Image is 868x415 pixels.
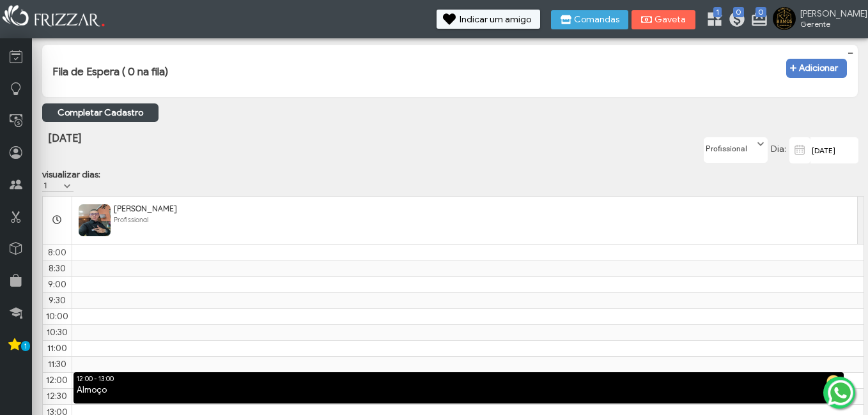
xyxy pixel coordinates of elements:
a: Completar Cadastro [42,103,159,122]
span: Indicar um amigo [460,15,531,24]
span: 9:30 [49,295,66,306]
span: 11:00 [47,343,67,354]
img: whatsapp.png [825,377,856,408]
span: Profissional [114,216,148,224]
label: Profissional [704,138,756,154]
span: 8:30 [49,263,66,274]
span: 12:00 - 13:00 [77,375,114,383]
label: visualizar dias: [42,169,100,180]
img: calendar-01.svg [792,142,808,158]
span: 1 [713,7,722,17]
a: 0 [728,10,741,31]
a: [PERSON_NAME] Gerente [773,7,862,33]
span: Comandas [574,15,619,24]
img: almoco.png [826,375,841,389]
button: Indicar um amigo [437,10,540,29]
span: [DATE] [48,132,81,145]
label: 1 [42,180,62,191]
button: Gaveta [632,10,695,29]
span: [PERSON_NAME] [800,8,858,19]
span: Gerente [800,19,858,29]
span: 10:30 [47,327,68,338]
span: 12:00 [46,375,68,386]
a: 0 [750,10,763,31]
span: 11:30 [48,359,66,370]
span: 10:00 [46,311,68,322]
span: 9:00 [48,279,66,290]
span: 0 [733,7,744,17]
span: Gaveta [655,15,686,24]
span: 0 [756,7,766,17]
input: data [810,137,858,163]
button: Adicionar [786,59,847,78]
span: [PERSON_NAME] [114,204,177,213]
img: FuncionarioFotoBean_get.xhtml [79,204,111,236]
span: 12:30 [47,391,67,402]
a: 1 [706,10,718,31]
button: Comandas [551,10,628,29]
span: 1 [21,341,30,351]
h3: Fila de Espera ( 0 na fila) [52,65,168,79]
span: Dia: [771,144,786,155]
div: Almoço [74,384,844,396]
button: − [844,47,857,59]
